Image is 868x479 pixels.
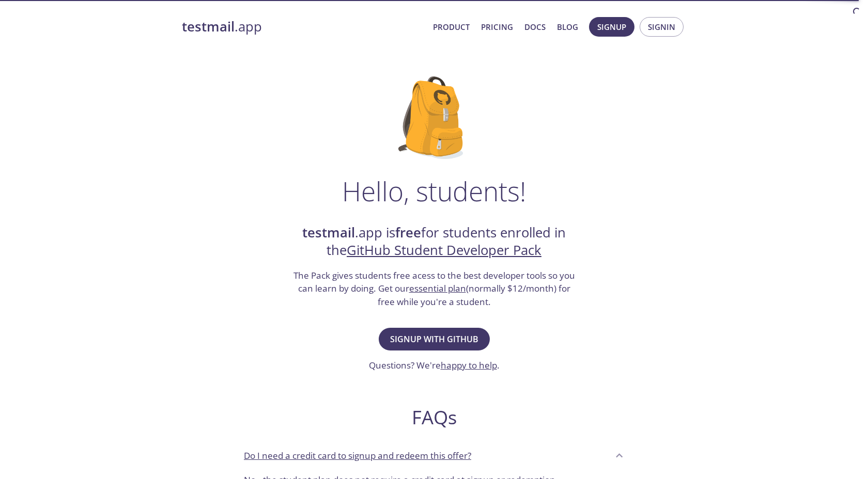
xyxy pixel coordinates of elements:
[441,359,497,371] a: happy to help
[244,449,471,462] p: Do I need a credit card to signup and redeem this offer?
[236,441,632,469] div: Do I need a credit card to signup and redeem this offer?
[524,20,546,34] a: Docs
[557,20,578,34] a: Blog
[398,76,470,159] img: github-student-backpack.png
[347,241,541,259] a: GitHub Student Developer Pack
[369,359,500,372] h3: Questions? We're .
[409,282,466,294] a: essential plan
[589,17,634,37] button: Signup
[302,223,355,242] strong: testmail
[342,175,526,206] h1: Hello, students!
[395,223,421,242] strong: free
[433,20,470,34] a: Product
[236,406,632,429] h2: FAQs
[390,332,478,346] span: Signup with GitHub
[640,17,684,37] button: Signin
[597,20,626,34] span: Signup
[182,18,425,36] a: testmail.app
[182,18,235,36] strong: testmail
[292,224,576,260] h2: .app is for students enrolled in the
[379,328,490,350] button: Signup with GitHub
[648,20,675,34] span: Signin
[292,269,576,309] h3: The Pack gives students free acess to the best developer tools so you can learn by doing. Get our...
[481,20,513,34] a: Pricing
